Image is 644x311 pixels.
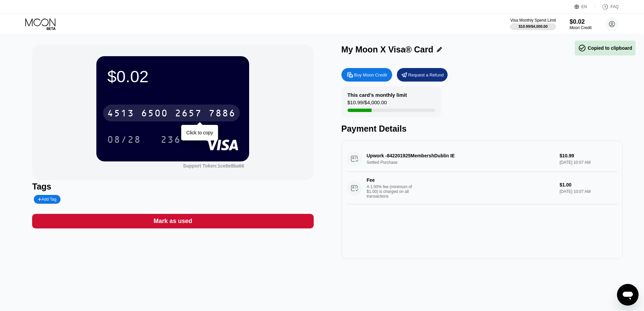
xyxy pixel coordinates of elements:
div: Request a Refund [397,68,448,82]
div: Support Token: 1ce8e8ba66 [183,163,244,169]
div: EN [581,4,587,9]
div: This card’s monthly limit [348,92,407,98]
div: 2657 [175,109,202,119]
div: $0.02Moon Credit [570,18,592,30]
div: Buy Moon Credit [354,72,387,78]
div: FAQ [595,3,619,10]
div: Tags [32,182,313,192]
div: FeeA 1.00% fee (minimum of $1.00) is charged on all transactions$1.00[DATE] 10:07 AM [347,172,617,204]
div: Copied to clipboard [578,44,632,52]
div: Visa Monthly Spend Limit$10.99/$4,000.00 [510,18,556,30]
div: Support Token:1ce8e8ba66 [183,163,244,169]
div: 08/28 [102,131,146,148]
div: Fee [367,177,414,183]
div: Moon Credit [570,25,592,30]
div: My Moon X Visa® Card [341,45,433,54]
div: Visa Monthly Spend Limit [510,18,556,23]
div: $10.99 / $4,000.00 [519,24,548,28]
div: [DATE] 10:07 AM [559,189,617,194]
div: $0.02 [570,18,592,25]
div: Add Tag [38,197,56,202]
div: $10.99 / $4,000.00 [348,99,387,109]
div: 7886 [209,109,236,119]
div: Mark as used [32,214,313,228]
div: $0.02 [107,67,238,86]
div: Payment Details [341,124,623,134]
div: Click to copy [186,130,213,135]
div: Mark as used [153,217,192,225]
span:  [578,44,586,52]
div: 6500 [141,109,168,119]
div: 4513 [107,109,134,119]
div: 236 [161,135,181,146]
div: $1.00 [559,182,617,187]
div: Request a Refund [408,72,444,78]
div: FAQ [611,4,619,9]
div: 236 [156,131,186,148]
div: EN [574,3,595,10]
div: A 1.00% fee (minimum of $1.00) is charged on all transactions [367,184,418,199]
div: Buy Moon Credit [341,68,392,82]
div: 08/28 [107,135,141,146]
div: Add Tag [34,195,60,204]
div: 4513650026577886 [103,105,240,121]
iframe: Button to launch messaging window [617,284,639,306]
